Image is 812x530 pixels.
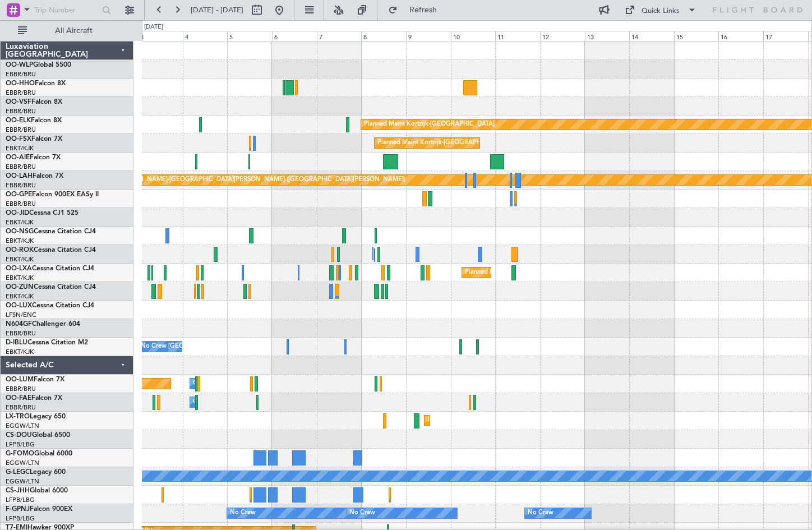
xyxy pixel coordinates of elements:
[227,31,272,41] div: 5
[540,31,585,41] div: 12
[6,422,39,430] a: EGGW/LTN
[718,31,763,41] div: 16
[29,27,118,35] span: All Aircraft
[191,5,243,15] span: [DATE] - [DATE]
[6,440,35,449] a: LFPB/LBG
[383,1,450,19] button: Refresh
[6,302,32,309] span: OO-LUX
[144,22,163,32] div: [DATE]
[6,144,34,153] a: EBKT/KJK
[6,432,70,439] a: CS-DOUGlobal 6500
[74,172,405,188] div: Planned Maint [PERSON_NAME]-[GEOGRAPHIC_DATA][PERSON_NAME] ([GEOGRAPHIC_DATA][PERSON_NAME])
[6,432,32,439] span: CS-DOU
[6,506,30,513] span: F-GPNJ
[6,321,80,328] a: N604GFChallenger 604
[317,31,362,41] div: 7
[6,265,94,272] a: OO-LXACessna Citation CJ4
[364,116,495,133] div: Planned Maint Kortrijk-[GEOGRAPHIC_DATA]
[6,284,96,291] a: OO-ZUNCessna Citation CJ4
[406,31,451,41] div: 9
[230,505,256,522] div: No Crew
[349,505,375,522] div: No Crew
[6,339,27,346] span: D-IBLU
[138,31,183,41] div: 3
[528,505,553,522] div: No Crew
[272,31,317,41] div: 6
[6,228,34,235] span: OO-NSG
[6,99,31,105] span: OO-VSF
[12,22,122,40] button: All Aircraft
[6,265,32,272] span: OO-LXA
[642,6,680,17] div: Quick Links
[6,89,36,97] a: EBBR/BRU
[6,247,96,254] a: OO-ROKCessna Citation CJ4
[193,394,269,411] div: Owner Melsbroek Air Base
[6,487,68,494] a: CS-JHHGlobal 6000
[6,126,36,134] a: EBBR/BRU
[6,385,36,393] a: EBBR/BRU
[400,6,447,14] span: Refresh
[6,154,30,161] span: OO-AIE
[361,31,406,41] div: 8
[6,459,39,467] a: EGGW/LTN
[6,413,30,420] span: LX-TRO
[6,311,36,319] a: LFSN/ENC
[6,191,32,198] span: OO-GPE
[585,31,630,41] div: 13
[6,173,33,179] span: OO-LAH
[6,62,71,68] a: OO-WLPGlobal 5500
[6,329,36,338] a: EBBR/BRU
[6,274,34,282] a: EBKT/KJK
[6,395,31,402] span: OO-FAE
[6,255,34,264] a: EBKT/KJK
[193,375,269,392] div: Owner Melsbroek Air Base
[6,70,36,79] a: EBBR/BRU
[6,321,32,328] span: N604GF
[6,450,72,457] a: G-FOMOGlobal 6000
[6,376,64,383] a: OO-LUMFalcon 7X
[6,80,35,87] span: OO-HHO
[6,395,62,402] a: OO-FAEFalcon 7X
[6,339,88,346] a: D-IBLUCessna Citation M2
[6,62,33,68] span: OO-WLP
[6,348,34,356] a: EBKT/KJK
[427,412,501,429] div: Planned Maint Dusseldorf
[6,487,30,494] span: CS-JHH
[6,413,66,420] a: LX-TROLegacy 650
[451,31,496,41] div: 10
[629,31,674,41] div: 14
[6,210,79,216] a: OO-JIDCessna CJ1 525
[6,218,34,227] a: EBKT/KJK
[6,403,36,412] a: EBBR/BRU
[495,31,540,41] div: 11
[6,496,35,504] a: LFPB/LBG
[377,135,508,151] div: Planned Maint Kortrijk-[GEOGRAPHIC_DATA]
[6,247,34,254] span: OO-ROK
[6,136,31,142] span: OO-FSX
[465,264,596,281] div: Planned Maint Kortrijk-[GEOGRAPHIC_DATA]
[6,302,94,309] a: OO-LUXCessna Citation CJ4
[6,210,29,216] span: OO-JID
[6,154,61,161] a: OO-AIEFalcon 7X
[6,181,36,190] a: EBBR/BRU
[183,31,228,41] div: 4
[6,469,66,476] a: G-LEGCLegacy 600
[6,173,63,179] a: OO-LAHFalcon 7X
[6,237,34,245] a: EBKT/KJK
[6,228,96,235] a: OO-NSGCessna Citation CJ4
[6,191,99,198] a: OO-GPEFalcon 900EX EASy II
[6,514,35,523] a: LFPB/LBG
[763,31,808,41] div: 17
[6,469,30,476] span: G-LEGC
[619,1,702,19] button: Quick Links
[6,117,31,124] span: OO-ELK
[674,31,719,41] div: 15
[6,99,62,105] a: OO-VSFFalcon 8X
[6,163,36,171] a: EBBR/BRU
[34,2,99,19] input: Trip Number
[6,284,34,291] span: OO-ZUN
[6,292,34,301] a: EBKT/KJK
[6,376,34,383] span: OO-LUM
[6,107,36,116] a: EBBR/BRU
[6,80,66,87] a: OO-HHOFalcon 8X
